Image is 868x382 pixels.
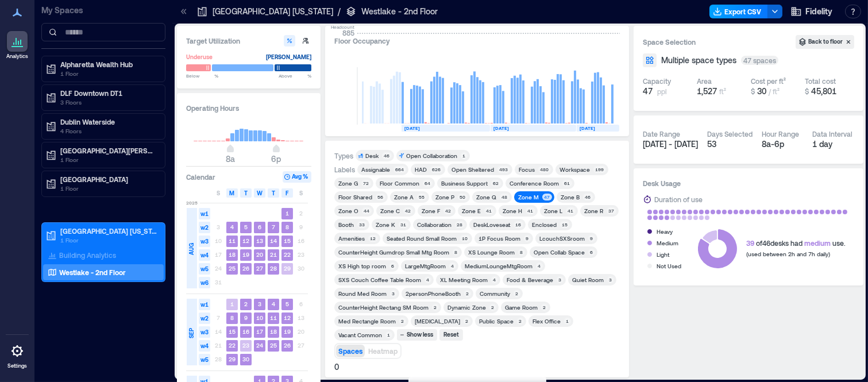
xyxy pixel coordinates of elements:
[338,276,421,284] div: SXS Couch Coffee Table Room
[746,239,754,247] span: 39
[564,318,571,325] div: 1
[382,152,392,159] div: 46
[534,248,585,256] div: Open Collab Space
[256,314,263,321] text: 10
[657,249,669,260] div: Light
[461,152,468,159] div: 1
[229,342,236,349] text: 22
[468,248,515,256] div: XS Lounge Room
[503,207,522,215] div: Zone H
[336,345,365,357] button: Spaces
[244,223,248,230] text: 5
[338,234,365,242] div: Amenities
[338,221,354,229] div: Booth
[60,60,157,69] p: Alpharetta Wealth Hub
[526,207,535,214] div: 41
[60,236,157,245] p: 1 Floor
[751,76,786,86] div: Cost per ft²
[397,329,437,341] button: Show less
[338,193,372,201] div: Floor Shared
[338,347,362,355] span: Spaces
[60,184,157,193] p: 1 Floor
[462,207,481,215] div: Zone E
[284,342,291,349] text: 26
[338,317,396,325] div: Med Rectangle Room
[422,207,440,215] div: Zone F
[518,249,525,256] div: 8
[338,248,449,256] div: CounterHeight Gumdrop Small Mtg Room
[405,330,435,340] div: Show less
[229,251,236,258] text: 18
[415,317,460,325] div: [MEDICAL_DATA]
[505,303,538,311] div: Game Room
[762,129,799,138] div: Hour Range
[376,194,385,200] div: 56
[484,207,494,214] div: 41
[489,304,496,311] div: 2
[657,87,667,96] span: ppl
[390,290,397,297] div: 3
[607,276,614,283] div: 3
[199,299,210,310] span: w1
[270,314,277,321] text: 11
[59,250,116,260] p: Building Analytics
[399,221,408,228] div: 31
[334,151,353,160] div: Types
[541,304,548,311] div: 2
[60,98,157,107] p: 3 Floors
[443,207,453,214] div: 42
[751,87,755,95] span: $
[187,328,196,338] span: SEP
[272,223,275,230] text: 7
[440,276,488,284] div: XL Meeting Room
[199,249,210,261] span: w4
[560,165,590,173] div: Workspace
[270,251,277,258] text: 21
[244,300,248,307] text: 2
[284,237,291,244] text: 15
[361,165,390,173] div: Assignable
[491,180,501,187] div: 62
[657,260,681,272] div: Not Used
[560,221,570,228] div: 15
[338,331,382,339] div: Vacant Common
[657,226,673,237] div: Heavy
[60,146,157,155] p: [GEOGRAPHIC_DATA][PERSON_NAME]
[524,235,531,242] div: 9
[500,194,510,200] div: 48
[334,361,620,373] div: 0
[229,328,236,335] text: 15
[441,179,488,187] div: Business Support
[256,342,263,349] text: 24
[562,180,572,187] div: 61
[493,125,509,131] text: [DATE]
[394,193,414,201] div: Zone A
[518,193,539,201] div: Zone M
[805,87,809,95] span: $
[654,194,703,205] div: Duration of use
[813,138,855,150] div: 1 day
[334,35,620,47] div: Floor Occupancy
[362,207,372,214] div: 44
[361,6,438,17] p: Westlake - 2nd Floor
[497,166,510,173] div: 493
[284,265,291,272] text: 29
[425,276,431,283] div: 4
[199,326,210,338] span: w3
[473,221,510,229] div: DeskLoveseat
[270,328,277,335] text: 18
[338,290,387,298] div: Round Med Room
[532,221,557,229] div: Enclosed
[272,300,275,307] text: 4
[229,237,236,244] text: 11
[593,166,606,173] div: 199
[6,53,28,60] p: Analytics
[442,330,461,340] div: Reset
[514,290,520,297] div: 2
[286,223,289,230] text: 8
[376,221,395,229] div: Zone K
[338,262,386,270] div: XS High top room
[514,221,523,228] div: 16
[258,300,261,307] text: 3
[510,179,559,187] div: Conference Room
